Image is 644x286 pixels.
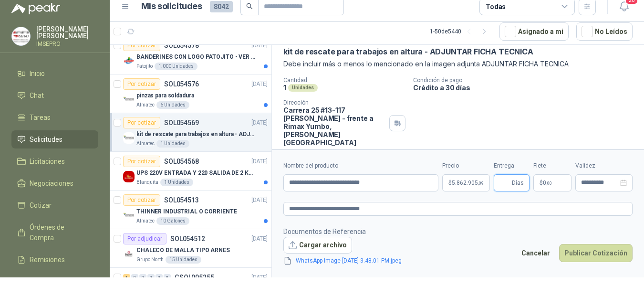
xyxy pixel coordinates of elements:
p: [DATE] [251,80,268,89]
a: Por cotizarSOL054513[DATE] Company LogoTHINNER INDUSTRIAL O CORRIENTEAlmatec10 Galones [110,191,271,229]
a: Por cotizarSOL054568[DATE] Company LogoUPS 220V ENTRADA Y 220 SALIDA DE 2 KVABlanquita1 Unidades [110,152,271,191]
p: BANDERINES CON LOGO PATOJITO - VER DOC ADJUNTO [136,53,255,62]
p: UPS 220V ENTRADA Y 220 SALIDA DE 2 KVA [136,169,255,178]
button: Publicar Cotización [559,244,633,262]
span: search [246,3,253,10]
div: Por cotizar [123,40,160,51]
span: $ [540,180,543,186]
span: Órdenes de Compra [30,222,89,243]
p: THINNER INDUSTRIAL O CORRIENTE [136,207,237,216]
a: Solicitudes [11,130,98,148]
img: Company Logo [123,171,135,182]
a: Licitaciones [11,152,98,170]
div: Por adjudicar [123,233,166,244]
div: 0 [139,274,146,281]
label: Entrega [494,161,530,170]
a: WhatsApp Image [DATE] 3.48.01 PM.jpeg [292,256,405,265]
a: Chat [11,86,98,105]
button: Cargar archivo [283,237,352,254]
span: Remisiones [30,254,65,265]
div: 10 Galones [156,217,189,225]
div: Por cotizar [123,117,160,128]
a: Cotizar [11,196,98,214]
p: [DATE] [251,41,268,50]
p: kit de rescate para trabajos en altura - ADJUNTAR FICHA TECNICA [136,130,255,139]
img: Company Logo [123,94,135,105]
p: SOL054569 [164,119,199,126]
div: 6 Unidades [156,101,189,109]
p: Condición de pago [413,77,640,84]
a: Por cotizarSOL054576[DATE] Company Logopinzas para soldaduraAlmatec6 Unidades [110,74,271,113]
label: Flete [533,161,571,170]
p: [DATE] [251,118,268,127]
p: Blanquita [136,179,158,186]
p: [DATE] [251,196,268,205]
div: 1.000 Unidades [155,63,197,70]
span: ,09 [478,180,484,186]
span: Licitaciones [30,156,65,167]
span: Negociaciones [30,178,73,189]
p: SOL054568 [164,158,199,165]
img: Company Logo [123,210,135,221]
div: Por cotizar [123,194,160,206]
span: 5.862.905 [452,180,484,186]
span: Cotizar [30,200,52,211]
p: SOL054512 [170,235,205,242]
div: 1 [123,274,130,281]
div: 0 [164,274,171,281]
div: 1 Unidades [160,179,193,186]
a: Tareas [11,108,98,127]
p: Debe incluir más o menos lo mencionado en la imagen adjunta ADJUNTAR FICHA TECNICA [283,59,633,69]
span: Inicio [30,68,45,79]
label: Precio [442,161,490,170]
span: Solicitudes [30,134,62,145]
img: Company Logo [123,55,135,66]
div: 0 [147,274,155,281]
p: [PERSON_NAME] [PERSON_NAME] [36,26,98,39]
p: Dirección [283,99,385,106]
span: Días [512,175,524,191]
p: SOL054576 [164,81,199,87]
p: [DATE] [251,273,268,282]
div: Todas [486,1,506,12]
a: Negociaciones [11,174,98,192]
button: No Leídos [576,22,633,41]
a: Por adjudicarSOL054512[DATE] Company LogoCHALECO DE MALLA TIPO ARNESGrupo North15 Unidades [110,229,271,268]
p: Crédito a 30 días [413,84,640,92]
p: Almatec [136,140,155,148]
img: Company Logo [12,27,30,45]
button: Asignado a mi [499,22,569,41]
img: Company Logo [123,132,135,144]
p: [DATE] [251,234,268,244]
div: 1 - 50 de 5440 [430,24,492,39]
p: Documentos de Referencia [283,226,417,237]
span: Chat [30,90,44,101]
p: Carrera 25 #13-117 [PERSON_NAME] - frente a Rimax Yumbo , [PERSON_NAME][GEOGRAPHIC_DATA] [283,106,385,147]
div: 15 Unidades [166,256,201,264]
p: Patojito [136,63,153,70]
p: $5.862.905,09 [442,174,490,191]
span: 8042 [210,1,233,12]
a: Remisiones [11,251,98,269]
p: SOL054578 [164,42,199,49]
p: pinzas para soldadura [136,91,194,100]
div: 1 Unidades [156,140,189,148]
p: GSOL005255 [175,274,214,281]
p: SOL054513 [164,197,199,203]
a: Por cotizarSOL054578[DATE] Company LogoBANDERINES CON LOGO PATOJITO - VER DOC ADJUNTOPatojito1.00... [110,36,271,74]
p: IMSEPRO [36,41,98,47]
a: Órdenes de Compra [11,218,98,247]
p: [DATE] [251,157,268,166]
label: Validez [575,161,633,170]
span: 0 [543,180,552,186]
p: Almatec [136,217,155,225]
img: Logo peakr [11,3,60,14]
div: 0 [156,274,163,281]
p: $ 0,00 [533,174,571,191]
button: Cancelar [516,244,555,262]
p: kit de rescate para trabajos en altura - ADJUNTAR FICHA TECNICA [283,47,533,57]
p: 1 [283,84,286,92]
div: Unidades [288,84,318,92]
p: Cantidad [283,77,405,84]
a: Por cotizarSOL054569[DATE] Company Logokit de rescate para trabajos en altura - ADJUNTAR FICHA TE... [110,113,271,152]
